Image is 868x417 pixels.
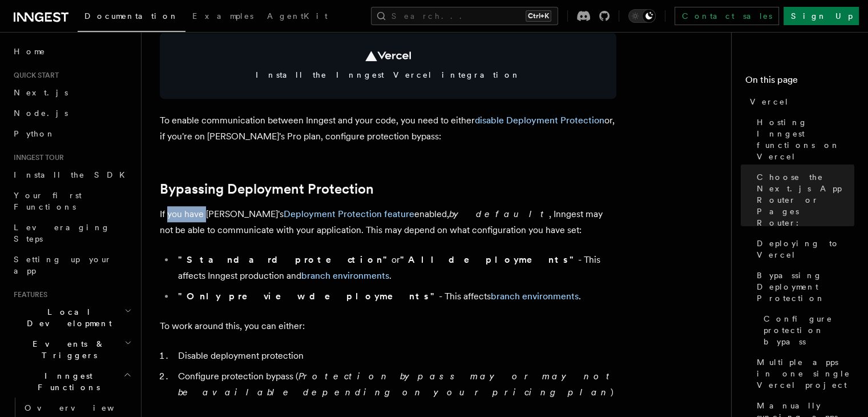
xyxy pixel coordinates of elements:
[752,167,854,233] a: Choose the Next.js App Router or Pages Router:
[84,11,179,21] span: Documentation
[9,185,134,217] a: Your first Functions
[757,270,854,304] span: Bypassing Deployment Protection
[14,255,112,275] span: Setting up your app
[9,82,134,103] a: Next.js
[750,96,789,107] span: Vercel
[192,11,253,21] span: Examples
[400,254,578,265] strong: "All deployments"
[757,356,854,391] span: Multiple apps in one single Vercel project
[9,370,123,393] span: Inngest Functions
[9,41,134,62] a: Home
[475,115,604,126] a: disable Deployment Protection
[764,313,854,347] span: Configure protection bypass
[14,223,110,243] span: Leveraging Steps
[160,181,374,197] a: Bypassing Deployment Protection
[9,366,134,398] button: Inngest Functions
[9,290,47,299] span: Features
[14,46,46,57] span: Home
[745,91,854,112] a: Vercel
[160,33,616,99] a: Install the Inngest Vercel integration
[14,129,55,138] span: Python
[178,291,439,302] strong: "Only preview deployments"
[9,153,64,162] span: Inngest tour
[752,233,854,265] a: Deploying to Vercel
[449,209,549,219] em: by default
[14,109,68,118] span: Node.js
[175,348,616,364] li: Disable deployment protection
[9,306,124,329] span: Local Development
[160,318,616,334] p: To work around this, you can either:
[9,249,134,281] a: Setting up your app
[9,302,134,334] button: Local Development
[284,209,414,219] a: Deployment Protection feature
[526,10,551,22] kbd: Ctrl+K
[759,308,854,352] a: Configure protection bypass
[14,191,82,211] span: Your first Functions
[185,3,260,31] a: Examples
[14,88,68,97] span: Next.js
[178,254,391,265] strong: "Standard protection"
[752,352,854,395] a: Multiple apps in one single Vercel project
[9,338,124,361] span: Events & Triggers
[628,9,656,23] button: Toggle dark mode
[14,170,132,179] span: Install the SDK
[175,252,616,284] li: or - This affects Inngest production and .
[267,11,328,21] span: AgentKit
[260,3,334,31] a: AgentKit
[9,217,134,249] a: Leveraging Steps
[160,206,616,238] p: If you have [PERSON_NAME]'s enabled, , Inngest may not be able to communicate with your applicati...
[675,7,779,25] a: Contact sales
[9,165,134,185] a: Install the SDK
[9,334,134,366] button: Events & Triggers
[173,69,603,81] span: Install the Inngest Vercel integration
[752,265,854,308] a: Bypassing Deployment Protection
[752,112,854,167] a: Hosting Inngest functions on Vercel
[9,103,134,123] a: Node.js
[9,123,134,144] a: Python
[371,7,558,25] button: Search...Ctrl+K
[784,7,859,25] a: Sign Up
[78,3,185,32] a: Documentation
[491,291,579,302] a: branch environments
[25,403,142,412] span: Overview
[745,73,854,91] h4: On this page
[175,368,616,400] li: Configure protection bypass ( )
[9,71,59,80] span: Quick start
[160,113,616,145] p: To enable communication between Inngest and your code, you need to either or, if you're on [PERSO...
[178,371,615,398] em: Protection bypass may or may not be available depending on your pricing plan
[301,270,389,281] a: branch environments
[757,171,854,228] span: Choose the Next.js App Router or Pages Router:
[757,238,854,260] span: Deploying to Vercel
[175,288,616,304] li: - This affects .
[757,117,854,162] span: Hosting Inngest functions on Vercel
